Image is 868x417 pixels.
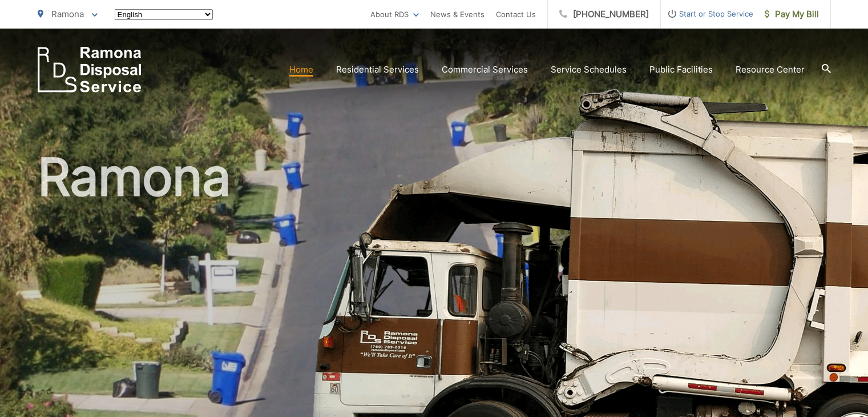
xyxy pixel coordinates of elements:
select: Select a language [115,9,213,20]
a: Commercial Services [442,63,528,77]
a: EDCD logo. Return to the homepage. [38,47,142,93]
a: Public Facilities [649,63,713,77]
a: Resource Center [736,63,805,77]
a: Contact Us [496,7,536,21]
span: Ramona [51,9,84,19]
a: News & Events [430,7,485,21]
span: Pay My Bill [765,7,819,21]
a: Service Schedules [551,63,627,77]
a: Home [289,63,313,77]
a: About RDS [370,7,419,21]
a: Residential Services [336,63,419,77]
